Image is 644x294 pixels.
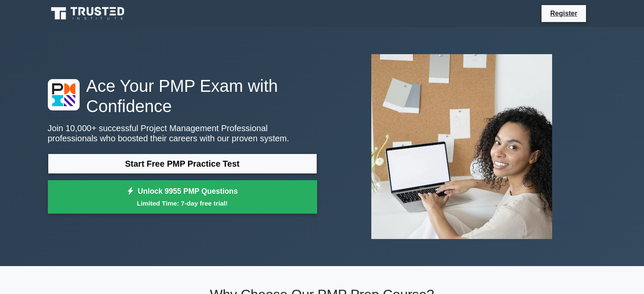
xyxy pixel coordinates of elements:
[48,123,317,143] p: Join 10,000+ successful Project Management Professional professionals who boosted their careers w...
[545,8,582,19] a: Register
[58,198,307,208] small: Limited Time: 7-day free trial!
[48,76,317,116] h1: Ace Your PMP Exam with Confidence
[48,154,317,174] a: Start Free PMP Practice Test
[48,180,317,214] a: Unlock 9955 PMP QuestionsLimited Time: 7-day free trial!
